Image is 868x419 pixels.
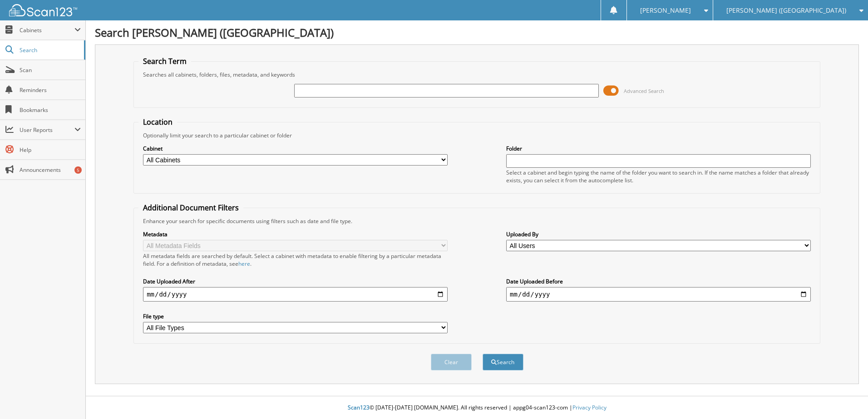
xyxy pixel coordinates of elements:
[348,404,370,411] span: Scan123
[143,252,448,268] div: All metadata fields are searched by default. Select a cabinet with metadata to enable filtering b...
[20,46,79,54] span: Search
[20,146,81,154] span: Help
[506,278,811,285] label: Date Uploaded Before
[143,230,448,238] label: Metadata
[20,86,81,94] span: Reminders
[506,287,811,302] input: end
[238,260,250,268] a: here
[138,71,815,78] div: Searches all cabinets, folders, files, metadata, and keywords
[143,287,448,302] input: start
[74,166,82,174] div: 5
[138,56,191,66] legend: Search Term
[506,145,811,152] label: Folder
[86,397,868,419] div: © [DATE]-[DATE] [DOMAIN_NAME]. All rights reserved | appg04-scan123-com |
[506,230,811,238] label: Uploaded By
[143,145,448,152] label: Cabinet
[138,217,815,225] div: Enhance your search for specific documents using filters such as date and file type.
[95,25,859,40] h1: Search [PERSON_NAME] ([GEOGRAPHIC_DATA])
[640,8,691,13] span: [PERSON_NAME]
[20,26,74,34] span: Cabinets
[572,404,607,411] a: Privacy Policy
[143,312,448,320] label: File type
[20,66,81,74] span: Scan
[506,169,811,184] div: Select a cabinet and begin typing the name of the folder you want to search in. If the name match...
[20,106,81,114] span: Bookmarks
[143,278,448,285] label: Date Uploaded After
[483,354,523,370] button: Search
[138,132,815,139] div: Optionally limit your search to a particular cabinet or folder
[138,117,177,127] legend: Location
[138,203,243,213] legend: Additional Document Filters
[726,8,846,13] span: [PERSON_NAME] ([GEOGRAPHIC_DATA])
[20,166,81,174] span: Announcements
[20,126,74,134] span: User Reports
[624,88,664,94] span: Advanced Search
[431,354,472,370] button: Clear
[9,4,77,16] img: scan123-logo-white.svg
